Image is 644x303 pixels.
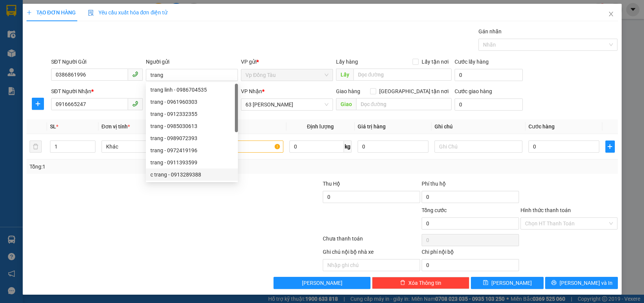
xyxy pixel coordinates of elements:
span: printer [551,280,556,286]
div: Chi phí nội bộ [422,248,519,259]
span: plus [32,101,44,107]
span: Giá trị hàng [358,123,386,130]
div: trang - 0985030613 [146,120,238,132]
img: logo [3,27,4,66]
span: save [483,280,488,286]
span: delete [400,280,405,286]
span: DT1310250019 [71,51,116,59]
span: Lấy [336,69,353,81]
span: Đơn vị tính [102,123,130,130]
span: TẠO ĐƠN HÀNG [27,9,76,16]
span: Lấy tận nơi [419,58,452,66]
div: c trang - 0913289388 [150,170,233,179]
span: Cước hàng [528,123,555,130]
div: trang linh - 0986704535 [150,86,233,94]
div: trang - 0911393599 [150,158,233,167]
label: Gán nhãn [478,28,502,34]
button: plus [32,98,44,110]
div: trang - 0985030613 [150,122,233,130]
label: Hình thức thanh toán [521,207,571,213]
span: VP Nhận [241,88,262,94]
span: [PERSON_NAME] và In [560,279,613,287]
div: c trang - 0913289388 [146,169,238,181]
div: trang - 0972419196 [150,146,233,155]
div: Ghi chú nội bộ nhà xe [323,248,420,259]
span: plus [606,144,614,150]
button: plus [605,141,615,153]
span: kg [344,141,352,153]
button: Close [600,4,622,25]
div: trang - 0912332355 [150,110,233,118]
input: 0 [358,141,428,153]
span: phone [132,71,138,77]
span: Lấy hàng [336,59,358,65]
div: SĐT Người Gửi [51,58,143,66]
span: Xóa Thông tin [408,279,441,287]
input: VD: Bàn, Ghế [195,141,283,153]
div: trang - 0989072393 [150,134,233,142]
span: phone [132,101,138,107]
input: Cước giao hàng [455,98,523,111]
div: trang - 0961960303 [150,98,233,106]
label: Cước lấy hàng [455,59,489,65]
span: Giao [336,98,356,110]
span: Khác [106,141,185,152]
div: trang - 0912332355 [146,108,238,120]
span: close [608,11,614,17]
span: [GEOGRAPHIC_DATA] tận nơi [376,87,452,95]
strong: CÔNG TY TNHH DỊCH VỤ DU LỊCH THỜI ĐẠI [7,6,68,31]
div: trang linh - 0986704535 [146,84,238,96]
span: Tổng cước [422,207,447,213]
span: [PERSON_NAME] [302,279,342,287]
input: Dọc đường [356,98,452,110]
div: VP gửi [241,58,333,66]
span: Giao hàng [336,88,360,94]
button: delete [30,141,42,153]
th: Ghi chú [431,119,525,134]
span: Vp Đồng Tàu [245,69,328,81]
button: [PERSON_NAME] [274,277,371,289]
button: save[PERSON_NAME] [471,277,544,289]
div: Chưa thanh toán [322,234,421,248]
div: Tổng: 1 [30,162,249,171]
span: Chuyển phát nhanh: [GEOGRAPHIC_DATA] - [GEOGRAPHIC_DATA] [5,33,70,59]
div: Người gửi [146,58,238,66]
span: Định lượng [307,123,334,130]
span: SL [50,123,56,130]
span: plus [27,10,32,15]
div: Phí thu hộ [422,180,519,191]
span: 63 Trần Quang Tặng [245,99,328,110]
span: [PERSON_NAME] [491,279,532,287]
img: icon [88,10,94,16]
button: deleteXóa Thông tin [372,277,469,289]
div: trang - 0989072393 [146,132,238,144]
div: trang - 0972419196 [146,144,238,156]
button: printer[PERSON_NAME] và In [545,277,618,289]
label: Cước giao hàng [455,88,492,94]
input: Ghi Chú [435,141,522,153]
span: Thu Hộ [323,181,340,187]
span: Yêu cầu xuất hóa đơn điện tử [88,9,168,16]
input: Nhập ghi chú [323,259,420,271]
input: Cước lấy hàng [455,69,523,81]
div: trang - 0961960303 [146,96,238,108]
div: SĐT Người Nhận [51,87,143,95]
input: Dọc đường [353,69,452,81]
div: trang - 0911393599 [146,156,238,169]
